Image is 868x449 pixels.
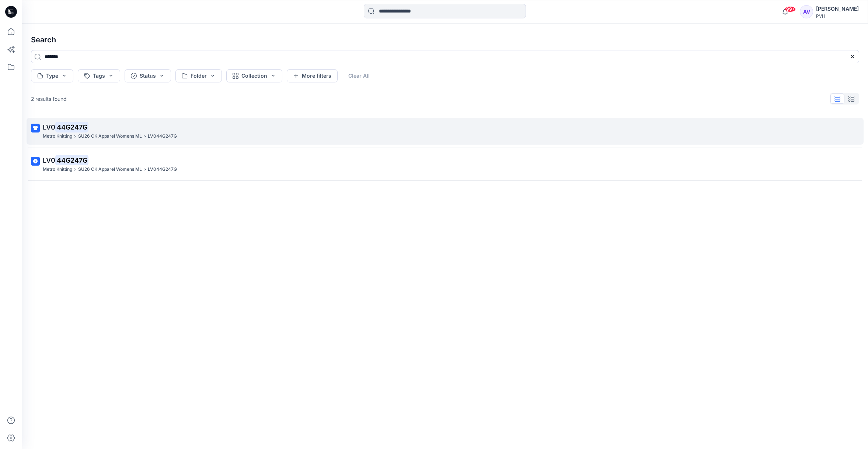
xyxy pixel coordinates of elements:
[55,122,88,132] mark: 44G247G
[43,166,72,173] p: Metro Knitting
[800,5,813,18] div: AV
[143,132,146,140] p: >
[74,166,77,173] p: >
[27,118,864,145] a: LV044G247GMetro Knitting>SU26 CK Apparel Womens ML>LV044G247G
[55,155,88,165] mark: 44G247G
[43,156,55,164] span: LV0
[25,29,865,50] h4: Search
[31,69,73,82] button: Type
[78,69,120,82] button: Tags
[143,166,146,173] p: >
[816,13,859,19] div: PVH
[148,166,177,173] p: LV044G247G
[78,166,142,173] p: SU26 CK Apparel Womens ML
[148,132,177,140] p: LV044G247G
[226,69,282,82] button: Collection
[43,123,55,131] span: LV0
[287,69,338,82] button: More filters
[27,151,864,178] a: LV044G247GMetro Knitting>SU26 CK Apparel Womens ML>LV044G247G
[175,69,222,82] button: Folder
[785,6,796,12] span: 99+
[31,95,67,103] p: 2 results found
[78,132,142,140] p: SU26 CK Apparel Womens ML
[125,69,171,82] button: Status
[43,132,72,140] p: Metro Knitting
[816,4,859,13] div: [PERSON_NAME]
[74,132,77,140] p: >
